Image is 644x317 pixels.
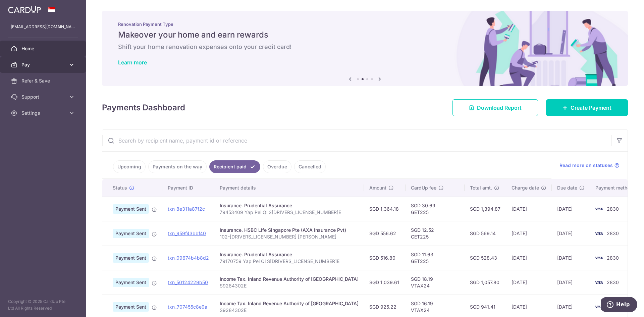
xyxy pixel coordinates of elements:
td: [DATE] [552,246,590,270]
span: Payment Sent [113,229,149,238]
a: Upcoming [113,160,146,173]
span: Status [113,184,127,191]
td: [DATE] [506,197,552,221]
td: [DATE] [552,270,590,295]
img: Bank Card [592,303,605,311]
span: 2830 [607,279,619,285]
span: Read more on statuses [559,162,613,169]
input: Search by recipient name, payment id or reference [102,130,611,151]
p: Renovation Payment Type [118,21,612,27]
td: SGD 1,057.80 [465,270,506,295]
div: Income Tax. Inland Revenue Authority of [GEOGRAPHIC_DATA] [220,300,359,307]
img: Bank Card [592,254,605,262]
a: txn_8e311a87f2c [168,206,205,212]
td: [DATE] [506,246,552,270]
td: SGD 1,394.87 [465,197,506,221]
span: Support [21,94,66,100]
th: Payment method [590,179,641,197]
span: Pay [21,61,66,68]
p: [EMAIL_ADDRESS][DOMAIN_NAME] [11,23,75,30]
span: Refer & Save [21,77,66,84]
iframe: Opens a widget where you can find more information [601,297,637,314]
span: 2830 [607,255,619,261]
span: Payment Sent [113,253,149,263]
td: SGD 18.19 VTAX24 [406,270,465,295]
a: Overdue [263,160,291,173]
td: SGD 569.14 [465,221,506,246]
a: Payments on the way [148,160,207,173]
span: Download Report [477,104,522,112]
span: Home [21,45,66,52]
div: Insurance. Prudential Assurance [220,202,359,209]
img: CardUp [8,5,41,13]
a: Read more on statuses [559,162,620,169]
p: S9284302E [220,307,359,314]
span: Payment Sent [113,302,149,312]
p: S9284302E [220,282,359,289]
th: Payment ID [162,179,214,197]
img: Bank Card [592,278,605,286]
td: SGD 12.52 GET225 [406,221,465,246]
h4: Payments Dashboard [102,102,185,114]
td: SGD 528.43 [465,246,506,270]
span: Settings [21,110,66,116]
span: 2830 [607,206,619,212]
a: Recipient paid [209,160,260,173]
a: txn_09674b4b8d2 [168,255,209,261]
span: Charge date [512,184,539,191]
td: [DATE] [552,221,590,246]
img: Bank Card [592,205,605,213]
span: Payment Sent [113,204,149,214]
a: txn_50124229b50 [168,279,208,285]
a: Cancelled [294,160,326,173]
td: SGD 30.69 GET225 [406,197,465,221]
a: Learn more [118,59,147,66]
div: Income Tax. Inland Revenue Authority of [GEOGRAPHIC_DATA] [220,276,359,282]
h6: Shift your home renovation expenses onto your credit card! [118,43,612,51]
img: Renovation banner [102,11,628,86]
a: txn_707455c8e9a [168,304,207,310]
img: Bank Card [592,229,605,237]
span: Total amt. [470,184,492,191]
a: Create Payment [546,99,628,116]
span: Due date [557,184,577,191]
span: 2830 [607,230,619,236]
td: SGD 11.63 GET225 [406,246,465,270]
p: 79170759 Yap Pei Qi S[DRIVERS_LICENSE_NUMBER]E [220,258,359,265]
span: CardUp fee [411,184,436,191]
th: Payment details [214,179,364,197]
span: Create Payment [571,104,611,112]
span: Amount [369,184,386,191]
td: SGD 1,364.18 [364,197,406,221]
h5: Makeover your home and earn rewards [118,30,612,40]
div: Insurance. HSBC LIfe Singapore Pte (AXA Insurance Pvt) [220,227,359,233]
td: SGD 516.80 [364,246,406,270]
a: txn_959f43bbf40 [168,230,206,236]
td: SGD 556.62 [364,221,406,246]
td: [DATE] [552,197,590,221]
p: 102-[DRIVERS_LICENSE_NUMBER] [PERSON_NAME] [220,233,359,240]
a: Download Report [452,99,538,116]
td: SGD 1,039.61 [364,270,406,295]
p: 79453409 Yap Pei Qi S[DRIVERS_LICENSE_NUMBER]E [220,209,359,216]
div: Insurance. Prudential Assurance [220,251,359,258]
td: [DATE] [506,270,552,295]
span: Payment Sent [113,278,149,287]
td: [DATE] [506,221,552,246]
